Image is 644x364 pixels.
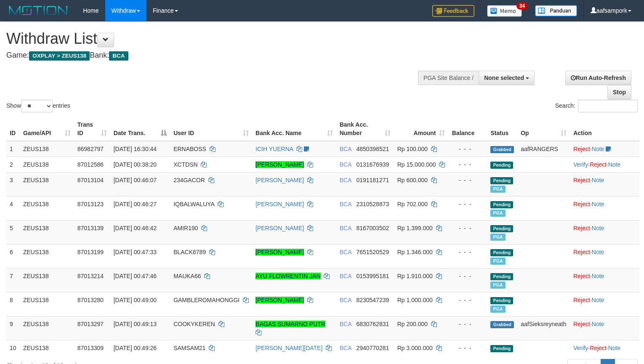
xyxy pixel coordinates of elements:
span: Pending [490,345,513,352]
span: Copy 7651520529 to clipboard [356,249,389,255]
a: Reject [573,201,590,207]
a: Reject [590,161,607,168]
td: 5 [6,220,20,244]
a: [PERSON_NAME][DATE] [255,345,322,351]
span: [DATE] 00:46:07 [114,177,157,183]
a: Reject [573,273,590,279]
a: Verify [573,345,588,351]
h4: Game: Bank: [6,51,421,60]
span: 87013297 [77,321,104,327]
span: Rp 1.346.000 [397,249,433,255]
td: 10 [6,340,20,356]
td: aafSieksreyneath [517,316,570,340]
img: Button%20Memo.svg [487,5,522,17]
img: panduan.png [535,5,577,16]
div: - - - [452,320,484,328]
td: · [570,316,639,340]
span: BCA [340,225,351,231]
span: Marked by aafanarl [490,210,505,217]
td: 9 [6,316,20,340]
span: Copy 0153995181 to clipboard [356,273,389,279]
span: Grabbed [490,146,514,153]
td: · [570,141,639,157]
th: Bank Acc. Name: activate to sort column ascending [252,117,336,141]
th: Amount: activate to sort column ascending [394,117,449,141]
td: ZEUS138 [20,292,74,316]
span: SAMSAM21 [173,345,205,351]
a: Reject [573,177,590,183]
span: 87013214 [77,273,104,279]
a: Note [592,201,604,207]
span: BLACK6789 [173,249,206,255]
span: 87012586 [77,161,104,168]
span: BCA [340,345,351,351]
span: IQBALWALUYA [173,201,214,207]
th: Game/API: activate to sort column ascending [20,117,74,141]
a: Note [592,225,604,231]
span: Copy 0191181271 to clipboard [356,177,389,183]
span: 86982797 [77,146,104,152]
span: BCA [340,297,351,303]
span: Copy 2940770281 to clipboard [356,345,389,351]
span: Pending [490,162,513,169]
span: Pending [490,225,513,232]
div: - - - [452,248,484,256]
span: GAMBLEROMAHONGGI [173,297,240,303]
span: Copy 6830762831 to clipboard [356,321,389,327]
td: aafRANGERS [517,141,570,157]
span: ERNABOSS [173,146,206,152]
span: 87013123 [77,201,104,207]
span: [DATE] 00:38:20 [114,161,157,168]
span: BCA [340,146,351,152]
a: Reject [573,146,590,152]
a: Reject [573,225,590,231]
span: 87013280 [77,297,104,303]
span: Copy 2310528873 to clipboard [356,201,389,207]
td: · [570,196,639,220]
th: User ID: activate to sort column ascending [170,117,252,141]
td: ZEUS138 [20,141,74,157]
td: 7 [6,268,20,292]
span: Grabbed [490,321,514,328]
span: [DATE] 00:47:33 [114,249,157,255]
td: ZEUS138 [20,220,74,244]
span: Rp 100.000 [397,146,428,152]
span: 87013309 [77,345,104,351]
span: Rp 702.000 [397,201,428,207]
a: Note [592,249,604,255]
button: None selected [479,71,535,85]
td: · [570,292,639,316]
td: ZEUS138 [20,340,74,356]
td: · [570,268,639,292]
div: - - - [452,145,484,153]
td: ZEUS138 [20,157,74,172]
th: Balance [448,117,487,141]
a: [PERSON_NAME] [255,225,304,231]
span: Rp 15.000.000 [397,161,436,168]
a: Reject [573,321,590,327]
a: Note [608,161,621,168]
a: [PERSON_NAME] [255,201,304,207]
input: Search: [578,100,638,112]
span: BCA [340,201,351,207]
span: Pending [490,273,513,280]
a: Note [592,297,604,303]
span: [DATE] 00:47:46 [114,273,157,279]
a: BAGAS SUMARNO PUTR [255,321,325,327]
a: [PERSON_NAME] [255,249,304,255]
span: Rp 1.910.000 [397,273,433,279]
td: ZEUS138 [20,196,74,220]
td: 3 [6,172,20,196]
a: Verify [573,161,588,168]
div: - - - [452,224,484,232]
img: Feedback.jpg [432,5,474,17]
th: ID [6,117,20,141]
span: Rp 200.000 [397,321,428,327]
span: Copy 8230547239 to clipboard [356,297,389,303]
span: Copy 0131676939 to clipboard [356,161,389,168]
a: Reject [573,297,590,303]
select: Showentries [21,100,53,112]
th: Status [487,117,517,141]
span: BCA [340,177,351,183]
a: Note [608,345,621,351]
